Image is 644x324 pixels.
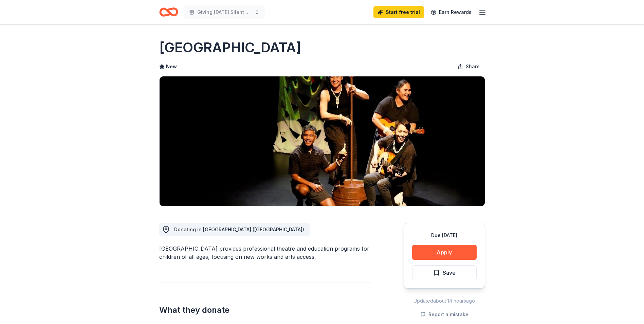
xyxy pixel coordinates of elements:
a: Home [159,4,178,20]
h2: What they donate [159,305,371,316]
span: Save [443,268,456,277]
button: Save [412,265,477,280]
a: Start free trial [373,6,424,18]
span: Donating in [GEOGRAPHIC_DATA] ([GEOGRAPHIC_DATA]) [174,227,304,232]
div: Updated about 14 hours ago [404,297,485,305]
div: [GEOGRAPHIC_DATA] provides professional theatre and education programs for children of all ages, ... [159,245,371,261]
button: Share [452,60,485,73]
a: Earn Rewards [427,6,476,18]
span: New [166,62,177,71]
button: Giving [DATE] Silent Auction [184,5,265,19]
button: Report a mistake [420,310,468,319]
div: Due [DATE] [412,231,477,239]
span: Share [466,62,480,71]
span: Giving [DATE] Silent Auction [197,8,252,16]
img: Image for Seattle Children's Theatre [160,76,485,206]
h1: [GEOGRAPHIC_DATA] [159,38,301,57]
button: Apply [412,245,477,260]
